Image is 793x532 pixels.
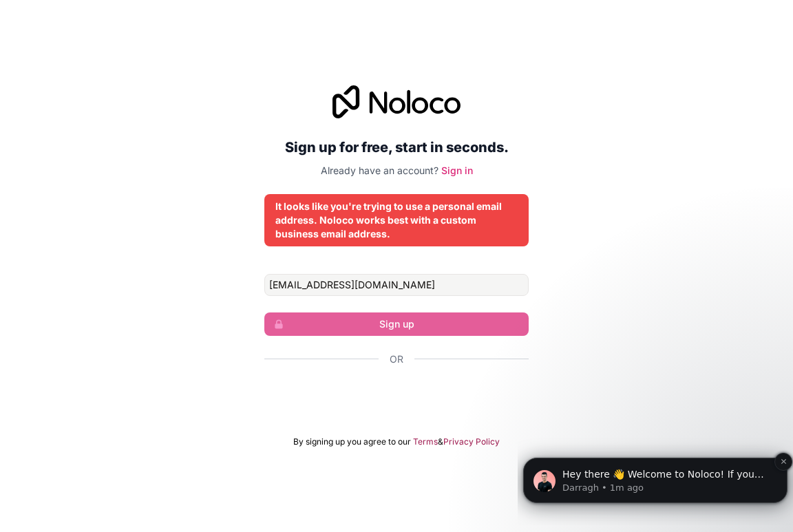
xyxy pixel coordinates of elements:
[390,352,403,366] span: Or
[413,436,438,447] a: Terms
[293,436,411,447] span: By signing up you agree to our
[518,429,793,525] iframe: Intercom notifications message
[441,164,473,176] a: Sign in
[264,312,529,336] button: Sign up
[257,381,536,412] iframe: Sign in with Google Button
[264,135,529,160] h2: Sign up for free, start in seconds.
[275,200,518,241] div: It looks like you're trying to use a personal email address. Noloco works best with a custom busi...
[443,436,500,447] a: Privacy Policy
[321,164,438,176] span: Already have an account?
[264,274,529,296] input: Email address
[438,436,443,447] span: &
